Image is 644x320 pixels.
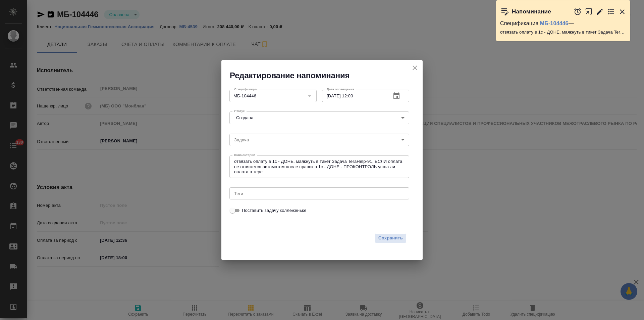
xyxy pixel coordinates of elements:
[410,63,420,73] button: close
[234,159,405,174] textarea: отвязать оплату в 1с - ДОНЕ, маякнуть в тикет Задача TeraHelp-91, ЕСЛИ оплата не отвяжется автома...
[540,20,569,26] a: МБ-104446
[596,8,604,16] button: Редактировать
[242,207,307,214] span: Поставить задачу коллеженьке
[585,4,593,19] button: Открыть в новой вкладке
[229,111,409,124] div: Создана
[230,70,423,81] h2: Редактирование напоминания
[607,8,615,16] button: Перейти в todo
[512,8,551,15] p: Напоминание
[229,134,409,146] div: ​
[500,29,626,36] p: отвязать оплату в 1с - ДОНЕ, маякнуть в тикет Задача TeraHelp-91, ЕСЛИ оплата не отвяжется автома...
[375,233,407,243] button: Сохранить
[378,234,403,242] span: Сохранить
[500,20,626,27] p: Спецификация —
[574,8,582,16] button: Отложить
[618,8,626,16] button: Закрыть
[234,115,255,121] button: Создана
